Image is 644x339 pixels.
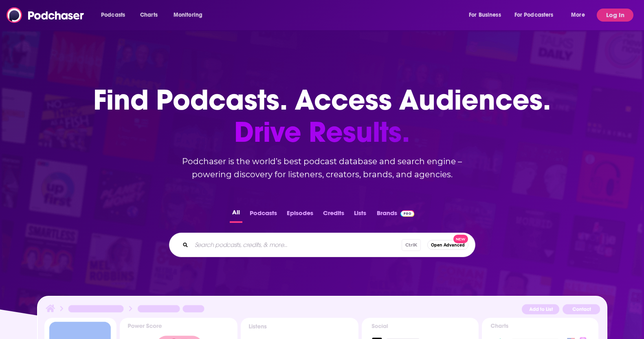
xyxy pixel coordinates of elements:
button: open menu [168,9,213,22]
a: Charts [135,9,163,22]
img: Podcast Insights Header [44,303,600,317]
button: All [230,207,242,223]
h2: Podchaser is the world’s best podcast database and search engine – powering discovery for listene... [159,155,485,181]
span: Monitoring [174,9,202,21]
button: open menu [565,9,595,22]
span: Ctrl K [402,239,421,251]
button: Log In [597,9,633,22]
button: Episodes [284,207,316,223]
button: open menu [95,9,136,22]
span: Drive Results. [93,116,551,148]
button: Open AdvancedNew [427,240,468,250]
span: For Podcasters [514,9,554,21]
span: Charts [140,9,158,21]
button: open menu [463,9,511,22]
div: Search podcasts, credits, & more... [169,233,475,257]
button: Podcasts [247,207,279,223]
img: Podchaser - Follow, Share and Rate Podcasts [7,7,85,23]
input: Search podcasts, credits, & more... [191,238,402,251]
button: Credits [321,207,347,223]
span: For Business [469,9,501,21]
h1: Find Podcasts. Access Audiences. [93,84,551,148]
button: open menu [509,9,565,22]
a: BrandsPodchaser Pro [377,207,415,223]
button: Lists [352,207,369,223]
span: Open Advanced [431,243,465,247]
span: Podcasts [101,9,125,21]
img: Podchaser Pro [400,210,415,217]
span: New [453,235,468,243]
span: More [571,9,585,21]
